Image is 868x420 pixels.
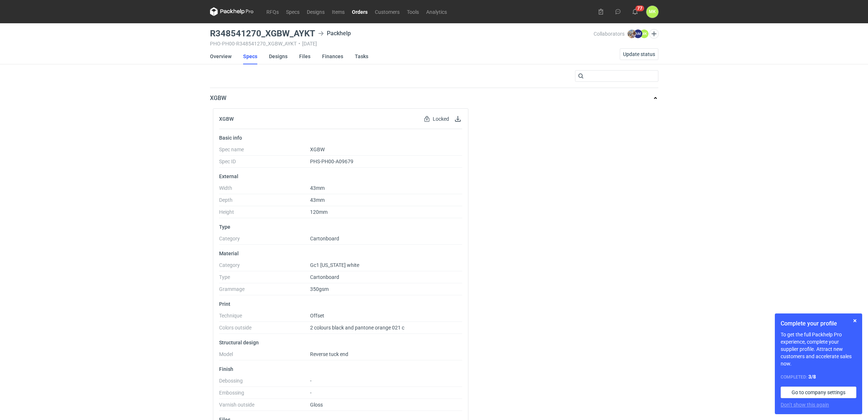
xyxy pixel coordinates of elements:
[348,7,371,16] a: Orders
[310,313,324,319] span: Offset
[310,390,312,396] span: -
[423,115,451,123] div: Locked
[594,31,625,37] span: Collaborators
[219,390,310,399] dt: Embossing
[310,262,359,268] span: Gc1 [US_STATE] white
[620,48,658,60] button: Update status
[210,29,315,38] h3: R348541270_XGBW_AYKT
[219,135,463,141] p: Basic info
[649,29,658,39] button: Edit collaborators
[282,7,303,16] a: Specs
[303,7,328,16] a: Designs
[623,52,655,57] span: Update status
[210,48,231,64] a: Overview
[640,29,649,38] figcaption: MK
[310,378,312,384] span: -
[310,274,339,280] span: Cartonboard
[310,147,325,152] span: XGBW
[219,209,310,218] dt: Height
[634,29,642,38] figcaption: AM
[423,7,451,16] a: Analytics
[219,286,310,295] dt: Grammage
[219,274,310,283] dt: Type
[646,6,658,18] div: Martyna Kasperska
[781,401,829,408] button: Don’t show this again
[310,325,404,331] span: 2 colours black and pantone orange 021 c
[219,185,310,194] dt: Width
[219,313,310,322] dt: Technique
[355,48,368,64] a: Tasks
[627,29,636,38] img: Michał Palasek
[219,351,310,360] dt: Model
[781,387,856,398] a: Go to company settings
[310,236,339,241] span: Cartonboard
[210,41,594,47] div: PHO-PH00-R348541270_XGBW_AYKT [DATE]
[219,147,310,156] dt: Spec name
[310,209,328,215] span: 120mm
[781,319,856,328] h1: Complete your profile
[219,251,463,256] p: Material
[219,236,310,245] dt: Category
[646,6,658,18] button: MK
[299,48,310,64] a: Files
[263,7,282,16] a: RFQs
[328,7,348,16] a: Items
[219,366,463,372] p: Finish
[629,6,641,17] button: 77
[781,331,856,367] p: To get the full Packhelp Pro experience, complete your supplier profile. Attract new customers an...
[219,340,463,345] p: Structural design
[310,402,323,408] span: Gloss
[298,41,300,47] span: •
[219,378,310,387] dt: Debossing
[219,116,234,122] h2: XGBW
[219,402,310,411] dt: Varnish outside
[219,197,310,206] dt: Depth
[269,48,288,64] a: Designs
[219,224,463,230] p: Type
[243,48,257,64] a: Specs
[403,7,423,16] a: Tools
[781,373,856,381] div: Completed:
[808,374,816,380] strong: 3 / 8
[322,48,343,64] a: Finances
[851,316,859,325] button: Skip for now
[219,159,310,168] dt: Spec ID
[371,7,403,16] a: Customers
[210,94,226,103] p: XGBW
[219,262,310,271] dt: Category
[210,7,254,16] svg: Packhelp Pro
[219,325,310,334] dt: Colors outside
[310,159,353,164] span: PHS-PH00-A09679
[310,286,329,292] span: 350gsm
[318,29,351,38] div: Packhelp
[310,185,325,191] span: 43mm
[453,115,462,123] button: Download specification
[219,173,463,179] p: External
[310,197,325,203] span: 43mm
[219,301,463,307] p: Print
[310,351,348,357] span: Reverse tuck end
